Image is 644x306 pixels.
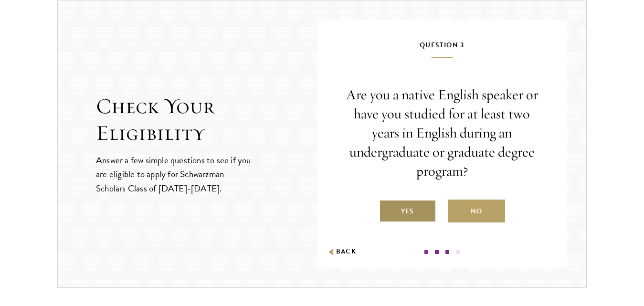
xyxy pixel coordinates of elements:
[96,93,317,147] h2: Check Your Eligibility
[448,200,505,222] label: No
[346,39,539,58] h5: Question 3
[346,85,539,180] p: Are you a native English speaker or have you studied for at least two years in English during an ...
[379,200,436,222] label: Yes
[96,153,252,195] p: Answer a few simple questions to see if you are eligible to apply for Schwarzman Scholars Class o...
[327,247,357,257] button: Back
